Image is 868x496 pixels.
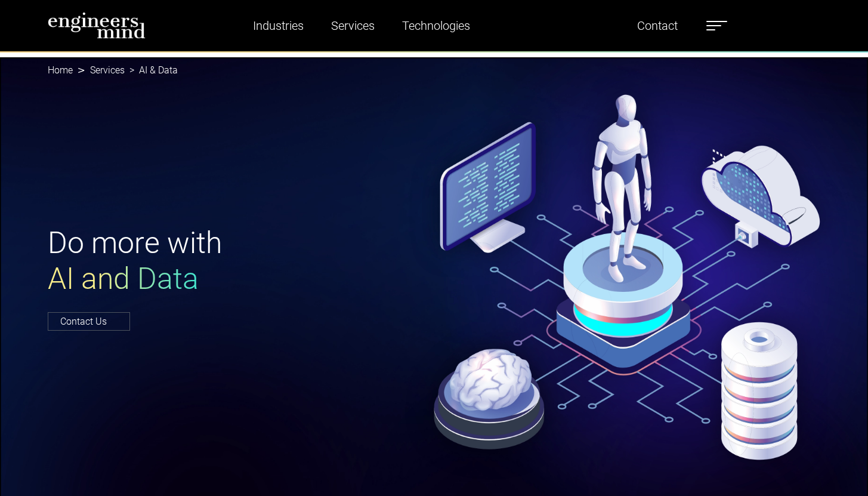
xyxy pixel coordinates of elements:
[48,64,73,76] a: Home
[125,63,178,78] li: AI & Data
[248,12,308,39] a: Industries
[397,12,475,39] a: Technologies
[48,261,199,296] span: AI and Data
[326,12,379,39] a: Services
[48,312,130,331] a: Contact Us
[48,12,146,39] img: logo
[632,12,682,39] a: Contact
[90,64,125,76] a: Services
[48,57,821,84] nav: breadcrumb
[48,225,427,297] h1: Do more with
